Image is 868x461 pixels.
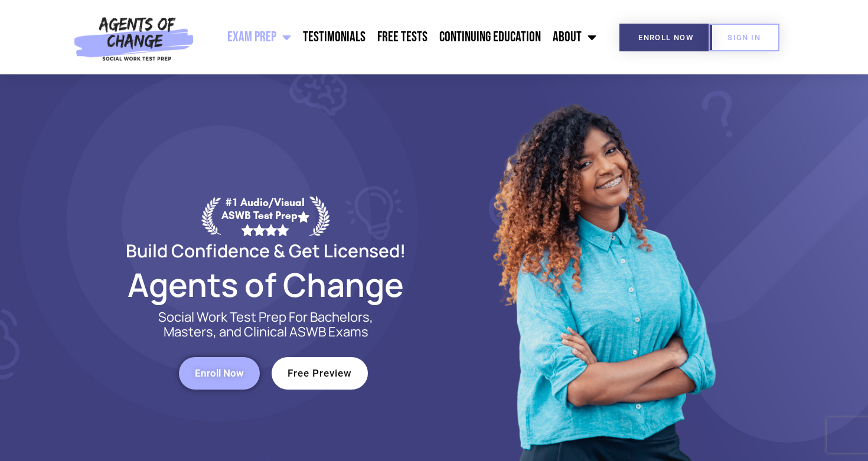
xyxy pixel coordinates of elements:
[727,34,761,41] span: SIGN IN
[97,242,434,259] h2: Build Confidence & Get Licensed!
[297,22,371,52] a: Testimonials
[179,357,260,390] a: Enroll Now
[195,368,244,378] span: Enroll Now
[638,34,693,41] span: Enroll Now
[272,357,368,390] a: Free Preview
[547,22,602,52] a: About
[97,271,434,298] h2: Agents of Change
[709,24,779,51] a: SIGN IN
[371,22,433,52] a: Free Tests
[619,24,712,51] a: Enroll Now
[200,22,602,52] nav: Menu
[288,368,352,378] span: Free Preview
[433,22,547,52] a: Continuing Education
[145,310,387,339] p: Social Work Test Prep For Bachelors, Masters, and Clinical ASWB Exams
[221,196,309,236] div: #1 Audio/Visual ASWB Test Prep
[221,22,297,52] a: Exam Prep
